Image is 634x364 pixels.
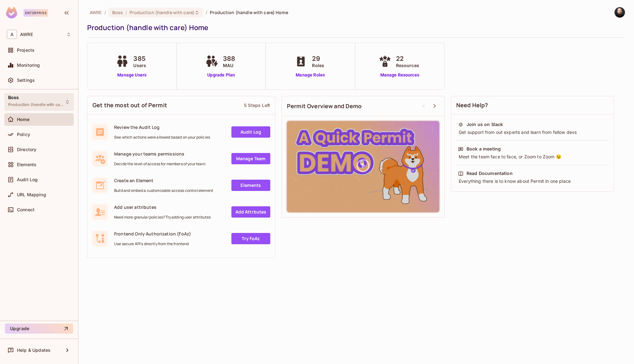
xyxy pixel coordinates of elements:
[458,154,607,160] div: Meet the team face to face, or Zoom to Zoom 😉
[20,32,33,37] span: Workspace: AWRE
[114,204,211,210] span: Add user attributes
[312,54,324,63] span: 29
[17,207,34,212] span: Connect
[129,9,194,15] span: Production (handle with care)
[17,192,46,197] span: URL Mapping
[210,9,288,15] span: Production (handle with care) Home
[114,177,213,183] span: Create an Element
[244,102,270,108] div: 5 Steps Left
[17,177,38,182] span: Audit Log
[231,206,270,218] a: Add Attrbutes
[6,7,17,18] img: SReyMgAAAABJRU5ErkJggg==
[17,348,50,353] span: Help & Updates
[114,215,211,220] span: Need more granular policies? Try adding user attributes
[223,62,235,69] span: MAU
[5,324,73,334] button: Upgrade
[287,102,362,110] span: Permit Overview and Demo
[458,178,607,184] div: Everything there is to know about Permit in one place
[231,180,270,191] a: Elements
[114,161,205,166] span: Decide the level of access for members of your team
[114,151,205,157] span: Manage your teams permissions
[223,54,235,63] span: 388
[615,7,625,18] img: Thomas kirk
[17,63,40,68] span: Monitoring
[17,117,30,122] span: Home
[133,54,146,63] span: 385
[87,23,622,32] div: Production (handle with care) Home
[133,62,146,69] span: Users
[17,162,36,167] span: Elements
[377,72,422,78] a: Manage Resources
[90,9,102,15] span: the active workspace
[396,54,419,63] span: 22
[24,9,48,17] div: Enterprise
[8,95,19,100] span: Boss
[17,132,30,137] span: Policy
[114,188,213,193] span: Build and embed a customizable access control element
[112,9,123,15] span: Boss
[7,30,17,39] span: A
[114,72,149,78] a: Manage Users
[312,62,324,69] span: Roles
[204,72,238,78] a: Upgrade Plan
[467,146,501,152] div: Book a meeting
[17,78,35,83] span: Settings
[293,72,327,78] a: Manage Roles
[114,231,191,237] span: Frontend Only Authorization (FoAz)
[206,9,207,15] li: /
[114,135,210,140] span: See which actions were allowed based on your policies
[467,121,503,128] div: Join us on Slack
[104,9,106,15] li: /
[17,147,36,152] span: Directory
[8,102,65,107] span: Production (handle with care)
[92,101,167,109] span: Get the most out of Permit
[125,10,127,15] span: :
[231,153,270,164] a: Manage Team
[458,129,607,135] div: Get support from out experts and learn from fellow devs
[114,241,191,246] span: Use secure API's directly from the frontend
[231,126,270,138] a: Audit Log
[114,124,210,130] span: Review the Audit Log
[456,101,488,109] span: Need Help?
[231,233,270,244] a: Try FoAz
[396,62,419,69] span: Resources
[467,170,513,177] div: Read Documentation
[17,48,34,53] span: Projects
